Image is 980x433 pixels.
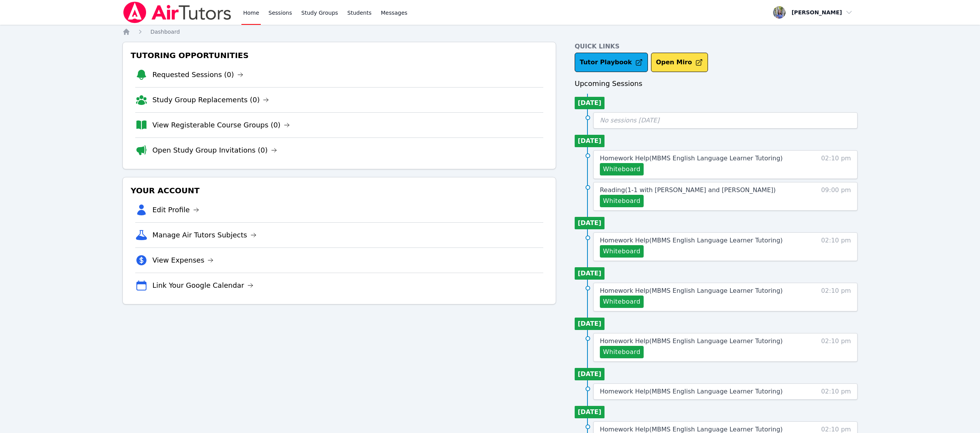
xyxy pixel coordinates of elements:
nav: Breadcrumb [122,28,858,36]
span: Homework Help ( MBMS English Language Learner Tutoring ) [600,237,783,244]
h3: Your Account [129,184,549,198]
span: Reading ( 1-1 with [PERSON_NAME] and [PERSON_NAME] ) [600,186,776,194]
span: 02:10 pm [821,236,851,258]
a: Homework Help(MBMS English Language Learner Tutoring) [600,337,783,346]
a: Homework Help(MBMS English Language Learner Tutoring) [600,286,783,296]
a: Link Your Google Calendar [152,280,253,291]
span: Homework Help ( MBMS English Language Learner Tutoring ) [600,426,783,433]
button: Whiteboard [600,245,644,258]
span: Messages [381,9,408,17]
a: Edit Profile [152,204,199,215]
span: 02:10 pm [821,154,851,175]
a: Requested Sessions (0) [152,69,243,80]
span: Homework Help ( MBMS English Language Learner Tutoring ) [600,388,783,395]
button: Whiteboard [600,163,644,175]
a: Homework Help(MBMS English Language Learner Tutoring) [600,154,783,163]
a: Homework Help(MBMS English Language Learner Tutoring) [600,236,783,245]
button: Open Miro [651,53,708,72]
a: Study Group Replacements (0) [152,95,269,105]
h3: Tutoring Opportunities [129,48,549,62]
a: Open Study Group Invitations (0) [152,145,277,156]
a: View Registerable Course Groups (0) [152,120,290,131]
h4: Quick Links [575,42,858,51]
span: 09:00 pm [821,186,851,207]
a: Homework Help(MBMS English Language Learner Tutoring) [600,387,783,396]
a: Reading(1-1 with [PERSON_NAME] and [PERSON_NAME]) [600,186,776,195]
span: Homework Help ( MBMS English Language Learner Tutoring ) [600,337,783,345]
span: Homework Help ( MBMS English Language Learner Tutoring ) [600,155,783,162]
li: [DATE] [575,135,605,147]
a: Manage Air Tutors Subjects [152,230,257,241]
li: [DATE] [575,217,605,229]
button: Whiteboard [600,346,644,358]
li: [DATE] [575,368,605,380]
span: No sessions [DATE] [600,117,660,124]
button: Whiteboard [600,296,644,308]
li: [DATE] [575,97,605,109]
span: 02:10 pm [821,387,851,396]
span: 02:10 pm [821,337,851,358]
button: Whiteboard [600,195,644,207]
li: [DATE] [575,267,605,280]
span: Homework Help ( MBMS English Language Learner Tutoring ) [600,287,783,294]
li: [DATE] [575,406,605,418]
img: Air Tutors [122,2,232,23]
h3: Upcoming Sessions [575,78,858,89]
a: Tutor Playbook [575,53,648,72]
li: [DATE] [575,318,605,330]
a: Dashboard [150,28,180,36]
span: 02:10 pm [821,286,851,308]
span: Dashboard [150,29,180,35]
a: View Expenses [152,255,214,266]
